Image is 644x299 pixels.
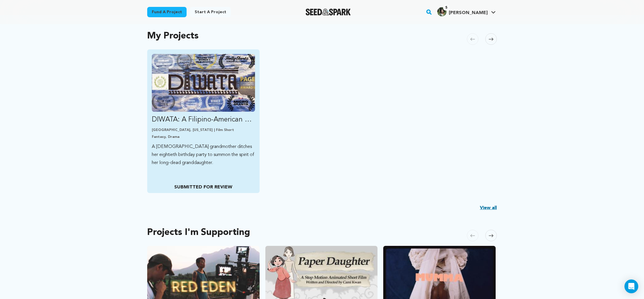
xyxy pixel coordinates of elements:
h2: Projects I'm Supporting [147,229,250,237]
p: DIWATA: A Filipino-American Folktale [152,115,255,124]
img: Seed&Spark Logo Dark Mode [306,9,351,16]
a: Shea F.'s Profile [436,6,497,16]
a: Start a project [190,7,231,17]
a: Fund DIWATA: A Filipino-American Folktale [152,54,255,167]
div: Open Intercom Messenger [624,279,638,293]
p: [GEOGRAPHIC_DATA], [US_STATE] | Film Short [152,128,255,132]
span: Shea F.'s Profile [436,6,497,18]
p: Fantasy, Drama [152,135,255,139]
span: [PERSON_NAME] [449,11,488,15]
img: 85a4436b0cd5ff68.jpg [437,7,446,16]
h2: My Projects [147,32,199,40]
a: Seed&Spark Homepage [306,9,351,16]
a: View all [480,205,497,211]
div: Shea F.'s Profile [437,7,488,16]
p: A [DEMOGRAPHIC_DATA] grandmother ditches her eightieth birthday party to summon the spirit of her... [152,143,255,167]
a: Fund a project [147,7,187,17]
span: 5 [443,5,450,11]
p: SUBMITTED FOR REVIEW [152,184,255,191]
